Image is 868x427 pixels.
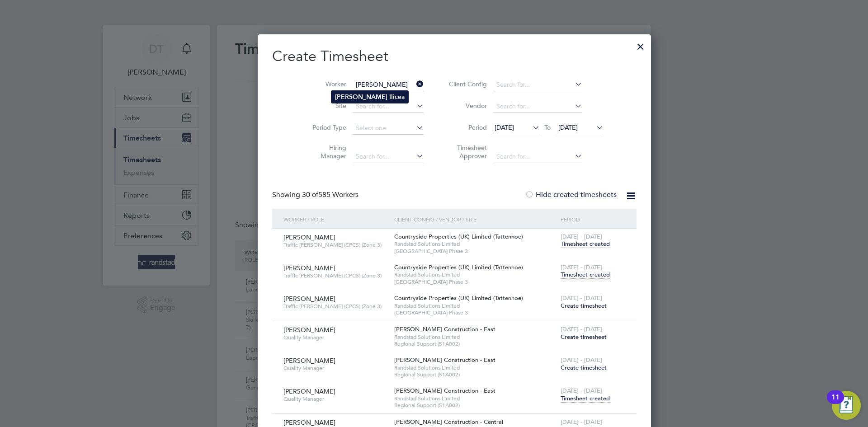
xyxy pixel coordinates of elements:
input: Search for... [493,100,582,113]
span: Randstad Solutions Limited [394,271,556,278]
span: [PERSON_NAME] [283,233,335,241]
label: Hide created timesheets [525,190,617,199]
div: Showing [272,190,360,200]
span: Randstad Solutions Limited [394,302,556,310]
span: Create timesheet [561,302,607,310]
span: Regional Support (51A002) [394,371,556,378]
span: [PERSON_NAME] Construction - East [394,356,495,364]
span: [DATE] [495,123,514,131]
span: [DATE] - [DATE] [561,263,602,271]
span: Randstad Solutions Limited [394,395,556,402]
span: Regional Support (51A002) [394,402,556,409]
button: Open Resource Center, 11 new notifications [832,391,861,420]
b: Ilic [389,93,398,101]
span: [PERSON_NAME] Construction - Central [394,418,503,426]
span: [DATE] - [DATE] [561,233,602,240]
li: ea [331,91,408,103]
span: [PERSON_NAME] [283,418,335,427]
label: Hiring Manager [306,144,346,160]
span: Traffic [PERSON_NAME] (CPCS) (Zone 3) [283,272,387,279]
span: [PERSON_NAME] [283,295,335,303]
span: Quality Manager [283,334,387,341]
input: Search for... [353,150,424,163]
span: [PERSON_NAME] Construction - East [394,325,495,333]
label: Site [306,102,346,110]
label: Client Config [446,80,487,88]
input: Search for... [493,79,582,91]
b: [PERSON_NAME] [335,93,387,101]
span: 30 of [302,190,318,199]
span: Regional Support (51A002) [394,340,556,347]
span: [DATE] - [DATE] [561,387,602,394]
label: Worker [306,80,346,88]
div: Client Config / Vendor / Site [392,209,558,230]
span: [PERSON_NAME] [283,326,335,334]
span: [PERSON_NAME] [283,264,335,272]
span: Timesheet created [561,394,610,403]
label: Period Type [306,123,346,131]
span: [GEOGRAPHIC_DATA] Phase 3 [394,248,556,255]
input: Select one [353,122,424,135]
span: Countryside Properties (UK) Limited (Tattenhoe) [394,294,523,302]
div: 11 [831,397,840,409]
span: Quality Manager [283,365,387,372]
span: Timesheet created [561,271,610,279]
span: [GEOGRAPHIC_DATA] Phase 3 [394,278,556,286]
input: Search for... [353,100,424,113]
span: Traffic [PERSON_NAME] (CPCS) (Zone 3) [283,303,387,310]
span: Quality Manager [283,395,387,403]
span: Randstad Solutions Limited [394,364,556,371]
span: [DATE] - [DATE] [561,325,602,333]
span: Create timesheet [561,364,607,371]
span: Timesheet created [561,240,610,248]
span: [DATE] [558,123,578,131]
span: [PERSON_NAME] Construction - East [394,387,495,394]
span: Randstad Solutions Limited [394,240,556,248]
span: Traffic [PERSON_NAME] (CPCS) (Zone 3) [283,241,387,249]
div: Period [558,209,627,230]
span: 585 Workers [302,190,359,199]
span: Countryside Properties (UK) Limited (Tattenhoe) [394,263,523,271]
span: [DATE] - [DATE] [561,294,602,302]
span: [GEOGRAPHIC_DATA] Phase 3 [394,309,556,316]
div: Worker / Role [281,209,392,230]
span: Countryside Properties (UK) Limited (Tattenhoe) [394,233,523,240]
h2: Create Timesheet [272,47,637,66]
span: [DATE] - [DATE] [561,418,602,426]
span: Create timesheet [561,333,607,341]
span: [PERSON_NAME] [283,357,335,365]
label: Vendor [446,102,487,110]
span: [DATE] - [DATE] [561,356,602,364]
label: Period [446,123,487,131]
span: To [542,122,553,133]
span: [PERSON_NAME] [283,387,335,395]
span: Randstad Solutions Limited [394,333,556,341]
label: Timesheet Approver [446,144,487,160]
input: Search for... [353,79,424,91]
input: Search for... [493,150,582,163]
